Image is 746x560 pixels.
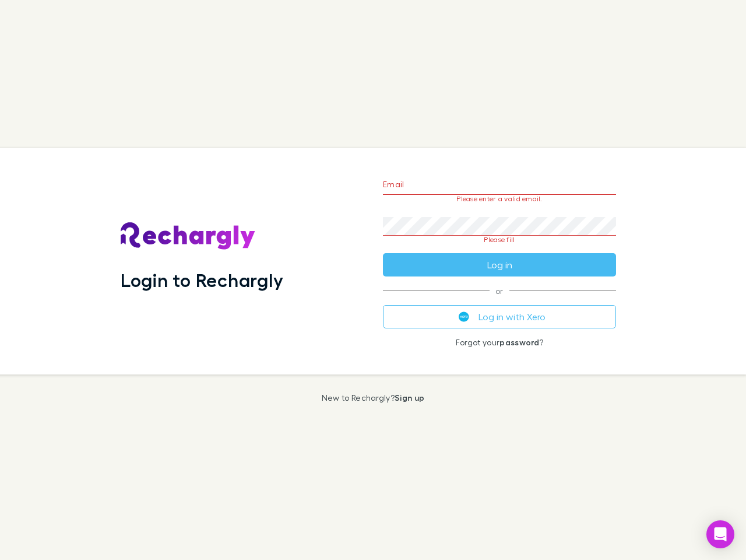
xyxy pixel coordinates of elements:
span: or [383,290,616,291]
a: password [499,337,539,347]
img: Xero's logo [459,311,469,322]
button: Log in with Xero [383,305,616,328]
p: Forgot your ? [383,338,616,347]
a: Sign up [395,393,424,402]
h1: Login to Rechargly [121,269,283,291]
img: Rechargly's Logo [121,222,256,250]
button: Log in [383,253,616,276]
p: Please fill [383,236,616,244]
p: Please enter a valid email. [383,195,616,203]
div: Open Intercom Messenger [706,520,734,548]
p: New to Rechargly? [322,393,425,402]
